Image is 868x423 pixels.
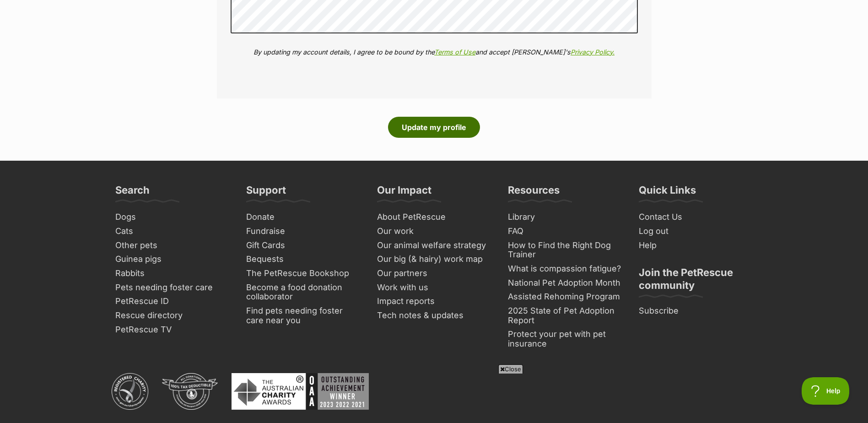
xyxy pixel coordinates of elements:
a: Assisted Rehoming Program [504,290,626,304]
a: Pets needing foster care [112,281,233,295]
img: DGR [162,373,218,410]
button: Update my profile [388,117,480,138]
a: Tech notes & updates [373,309,495,323]
a: Our partners [373,266,495,281]
a: Library [504,210,626,224]
h3: Search [115,184,150,202]
a: Donate [243,210,364,224]
img: ACNC [112,373,148,410]
a: Dogs [112,210,233,224]
p: By updating my account details, I agree to be bound by the and accept [PERSON_NAME]'s [231,47,638,57]
iframe: Help Scout Beacon - Open [802,377,850,405]
a: PetRescue ID [112,294,233,309]
a: Subscribe [635,304,757,318]
a: 2025 State of Pet Adoption Report [504,304,626,327]
a: Fundraise [243,224,364,239]
h3: Our Impact [377,184,431,202]
a: How to Find the Right Dog Trainer [504,239,626,262]
h3: Quick Links [639,184,696,202]
a: Our big (& hairy) work map [373,252,495,266]
a: PetRescue TV [112,323,233,337]
a: Bequests [243,252,364,266]
a: Terms of Use [434,48,475,56]
a: Log out [635,224,757,239]
a: Become a food donation collaborator [243,281,364,304]
a: Privacy Policy. [571,48,615,56]
a: Our animal welfare strategy [373,239,495,253]
a: Guinea pigs [112,252,233,266]
a: Contact Us [635,210,757,224]
a: Cats [112,224,233,239]
span: Close [498,364,523,374]
a: FAQ [504,224,626,239]
a: Gift Cards [243,239,364,253]
a: Our work [373,224,495,239]
h3: Join the PetRescue community [639,266,753,297]
a: The PetRescue Bookshop [243,266,364,281]
a: What is compassion fatigue? [504,262,626,276]
a: About PetRescue [373,210,495,224]
a: Work with us [373,281,495,295]
a: Protect your pet with pet insurance [504,327,626,351]
a: Rescue directory [112,309,233,323]
a: National Pet Adoption Month [504,276,626,290]
h3: Support [246,184,286,202]
a: Find pets needing foster care near you [243,304,364,327]
a: Rabbits [112,266,233,281]
a: Other pets [112,239,233,253]
a: Impact reports [373,294,495,309]
iframe: Advertisement [212,377,656,418]
h3: Resources [508,184,560,202]
a: Help [635,239,757,253]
